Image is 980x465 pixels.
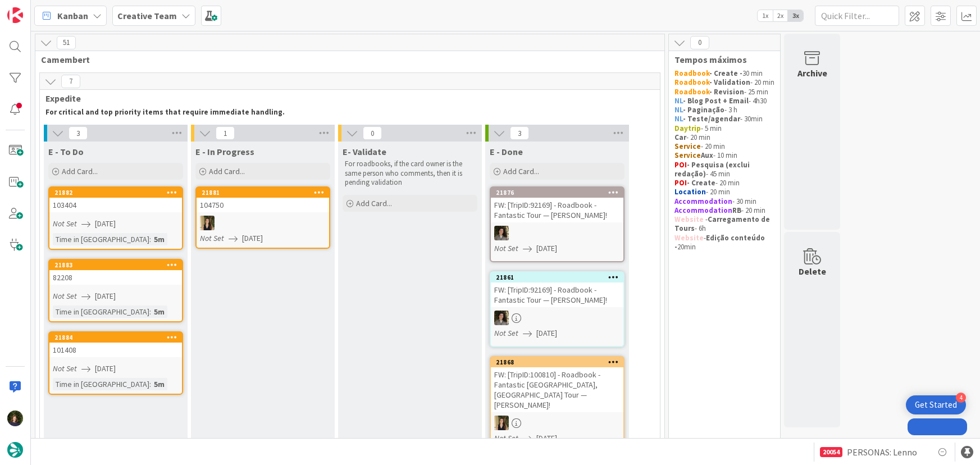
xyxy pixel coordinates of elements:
[53,363,77,373] i: Not Set
[674,77,709,87] strong: Roadbook
[674,133,774,142] p: - 20 min
[490,186,625,262] a: 21876FW: [TripID:92169] - Roadbook - Fantastic Tour — [PERSON_NAME]!MSNot Set[DATE]
[674,234,774,252] p: - 20min
[57,36,76,49] span: 51
[195,186,330,249] a: 21881104750SPNot Set[DATE]
[491,272,623,282] div: 21861
[49,343,182,357] div: 101408
[490,271,625,347] a: 21861FW: [TripID:92169] - Roadbook - Fantastic Tour — [PERSON_NAME]!MSNot Set[DATE]
[674,206,774,215] p: - 20 min
[674,206,732,215] strong: Accommodation
[491,311,623,325] div: MS
[674,88,774,97] p: - 25 min
[915,399,957,411] div: Get Started
[491,198,623,222] div: FW: [TripID:92169] - Roadbook - Fantastic Tour — [PERSON_NAME]!
[496,189,623,197] div: 21876
[491,367,623,412] div: FW: [TripID:100810] - Roadbook - Fantastic [GEOGRAPHIC_DATA], [GEOGRAPHIC_DATA] Tour — [PERSON_NA...
[49,270,182,285] div: 82208
[151,306,167,318] div: 5m
[41,54,650,65] span: Camembert
[799,265,826,278] div: Delete
[674,178,687,188] strong: POI
[54,189,182,197] div: 21882
[494,433,518,443] i: Not Set
[197,216,329,230] div: SP
[773,10,788,21] span: 2x
[216,126,235,140] span: 1
[674,160,751,179] strong: - Pesquisa (exclui redação)
[95,290,116,302] span: [DATE]
[674,69,774,78] p: 30 min
[674,105,683,115] strong: NL
[491,188,623,222] div: 21876FW: [TripID:92169] - Roadbook - Fantastic Tour — [PERSON_NAME]!
[758,10,773,21] span: 1x
[53,378,149,390] div: Time in [GEOGRAPHIC_DATA]
[491,226,623,240] div: MS
[49,260,182,270] div: 21883
[956,393,966,403] div: 4
[209,166,245,176] span: Add Card...
[491,357,623,412] div: 21868FW: [TripID:100810] - Roadbook - Fantastic [GEOGRAPHIC_DATA], [GEOGRAPHIC_DATA] Tour — [PERS...
[53,233,149,245] div: Time in [GEOGRAPHIC_DATA]
[674,197,732,206] strong: Accommodation
[54,261,182,269] div: 21883
[363,126,382,140] span: 0
[674,188,774,197] p: - 20 min
[57,9,88,22] span: Kanban
[48,331,183,395] a: 21884101408Not Set[DATE]Time in [GEOGRAPHIC_DATA]:5m
[95,218,116,230] span: [DATE]
[536,243,557,254] span: [DATE]
[674,142,701,151] strong: Service
[53,218,77,229] i: Not Set
[906,395,966,414] div: Open Get Started checklist, remaining modules: 4
[788,10,803,21] span: 3x
[7,442,23,458] img: avatar
[496,273,623,281] div: 21861
[674,78,774,87] p: - 20 min
[54,334,182,341] div: 21884
[491,416,623,430] div: SP
[674,215,772,233] strong: Carregamento de Tours
[45,107,285,117] strong: For critical and top priority items that require immediate handling.
[683,114,740,124] strong: - Teste/agendar
[117,10,177,21] b: Creative Team
[491,272,623,307] div: 21861FW: [TripID:92169] - Roadbook - Fantastic Tour — [PERSON_NAME]!
[536,327,557,339] span: [DATE]
[62,166,98,176] span: Add Card...
[674,87,709,97] strong: Roadbook
[494,328,518,338] i: Not Set
[674,115,774,124] p: - 30min
[674,133,686,142] strong: Car
[95,363,116,375] span: [DATE]
[49,198,182,212] div: 103404
[701,151,713,160] strong: Aux
[709,87,744,97] strong: - Revision
[683,105,724,115] strong: - Paginação
[490,356,625,452] a: 21868FW: [TripID:100810] - Roadbook - Fantastic [GEOGRAPHIC_DATA], [GEOGRAPHIC_DATA] Tour — [PERS...
[510,126,529,140] span: 3
[345,159,475,187] p: For roadbooks, if the card owner is the same person who comments, then it is pending validation
[674,142,774,151] p: - 20 min
[815,6,899,26] input: Quick Filter...
[674,124,701,133] strong: Daytrip
[197,188,329,198] div: 21881
[200,216,215,230] img: SP
[494,311,509,325] img: MS
[7,7,23,23] img: Visit kanbanzone.com
[48,259,183,322] a: 2188382208Not Set[DATE]Time in [GEOGRAPHIC_DATA]:5m
[343,146,386,157] span: E- Validate
[674,215,704,224] strong: Website
[494,226,509,240] img: MS
[49,188,182,198] div: 21882
[674,215,774,234] p: - - 6h
[496,358,623,366] div: 21868
[149,233,151,245] span: :
[674,187,706,197] strong: Location
[356,198,392,208] span: Add Card...
[683,96,749,106] strong: - Blog Post + Email
[195,146,254,157] span: E - In Progress
[149,306,151,318] span: :
[494,416,509,430] img: SP
[242,233,263,244] span: [DATE]
[674,54,766,65] span: Tempos máximos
